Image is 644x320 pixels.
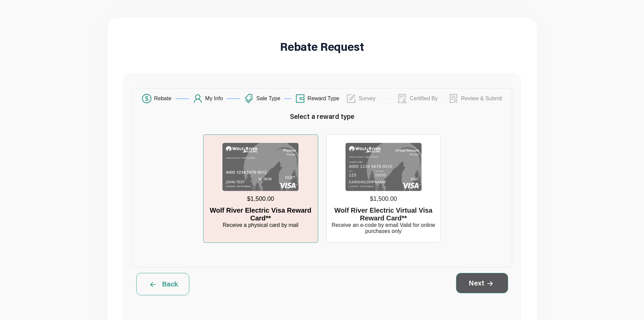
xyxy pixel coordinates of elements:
[136,273,189,295] button: Back
[295,94,305,103] span: wallet
[449,94,458,103] span: solution
[308,94,343,103] div: Reward Type
[142,112,502,120] h5: Select a reward type
[206,222,315,228] div: Receive a physical card by mail
[329,207,438,222] div: Wolf River Electric Virtual Visa Reward Card**
[154,94,176,103] div: Rebate
[222,143,299,191] img: prepaid-card-physical.png
[347,94,356,103] span: form
[329,222,438,234] div: Receive an e-code by email Valid for online purchases only
[205,94,227,103] div: My Info
[345,143,422,191] img: prepaid-card-virtual.png
[456,273,508,293] button: Next
[206,191,315,207] div: $1,500.00
[359,94,380,103] div: Survey
[280,41,364,52] h1: Rebate Request
[256,94,284,103] div: Sale Type
[398,94,407,103] span: audit
[461,94,502,103] div: Review & Submit
[206,207,315,222] div: Wolf River Electric Visa Reward Card**
[329,191,438,207] div: $1,500.00
[410,94,442,103] div: Certified By
[142,94,151,103] span: dollar
[244,94,254,103] span: tags
[193,94,202,103] span: user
